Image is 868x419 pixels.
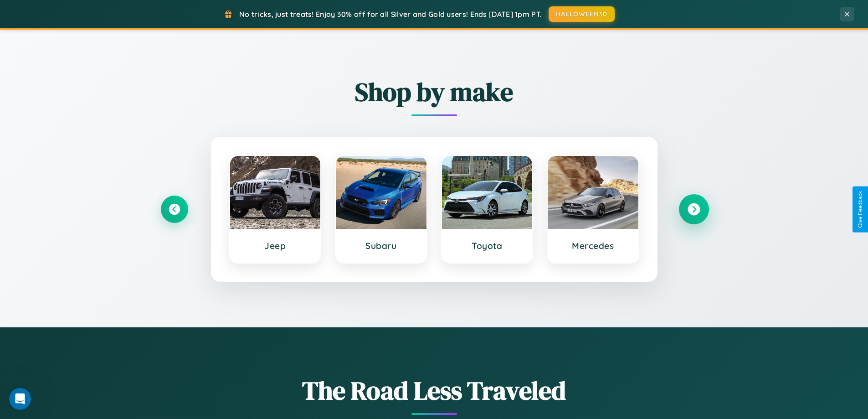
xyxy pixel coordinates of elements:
div: Give Feedback [857,191,863,228]
iframe: Intercom live chat [9,388,31,410]
button: HALLOWEEN30 [549,6,615,22]
h1: The Road Less Traveled [161,373,708,408]
h3: Subaru [345,240,417,251]
h3: Mercedes [557,240,629,251]
h2: Shop by make [161,74,708,109]
h3: Toyota [451,240,524,251]
span: No tricks, just treats! Enjoy 30% off for all Silver and Gold users! Ends [DATE] 1pm PT. [239,10,542,19]
h3: Jeep [239,240,312,251]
